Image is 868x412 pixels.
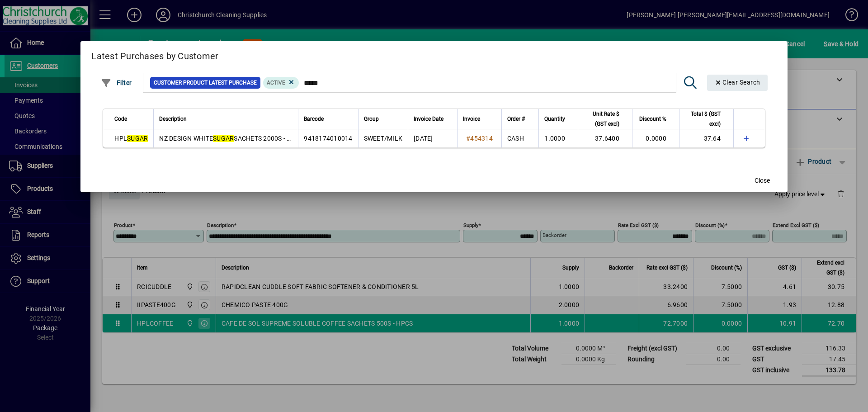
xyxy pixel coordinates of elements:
button: Close [748,172,777,189]
span: SWEET/MILK [364,135,403,142]
div: Total $ (GST excl) [685,109,729,129]
span: Close [755,176,770,185]
span: Code [114,114,127,124]
div: Order # [507,114,533,124]
span: # [466,135,470,142]
span: HPL [114,135,148,142]
span: Order # [507,114,525,124]
td: 37.64 [679,129,733,147]
span: Description [159,114,187,124]
div: Invoice Date [414,114,452,124]
div: Invoice [463,114,496,124]
mat-chip: Product Activation Status: Active [263,77,299,89]
div: Quantity [544,114,573,124]
span: Discount % [639,114,666,124]
span: Customer Product Latest Purchase [154,78,257,87]
td: 1.0000 [538,129,578,147]
button: Clear [707,75,768,91]
span: Unit Rate $ (GST excl) [584,109,619,129]
div: Description [159,114,292,124]
em: SUGAR [213,135,234,142]
td: 37.6400 [578,129,632,147]
td: CASH [501,129,538,147]
td: 0.0000 [632,129,679,147]
a: #454314 [463,133,496,143]
span: 9418174010014 [304,135,352,142]
span: Invoice Date [414,114,443,124]
div: Barcode [304,114,352,124]
button: Filter [99,75,134,91]
td: [DATE] [408,129,457,147]
span: Barcode [304,114,324,124]
div: Group [364,114,403,124]
span: Quantity [544,114,565,124]
span: Invoice [463,114,480,124]
div: Discount % [638,114,675,124]
div: Unit Rate $ (GST excl) [584,109,627,129]
span: Filter [101,79,132,86]
h2: Latest Purchases by Customer [80,41,788,67]
span: NZ DESIGN WHITE SACHETS 2000S - HPS [159,135,299,142]
em: SUGAR [127,135,148,142]
span: Clear Search [714,79,760,86]
span: Active [267,80,285,86]
span: Total $ (GST excl) [685,109,721,129]
div: Code [114,114,148,124]
span: 454314 [470,135,493,142]
span: Group [364,114,379,124]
